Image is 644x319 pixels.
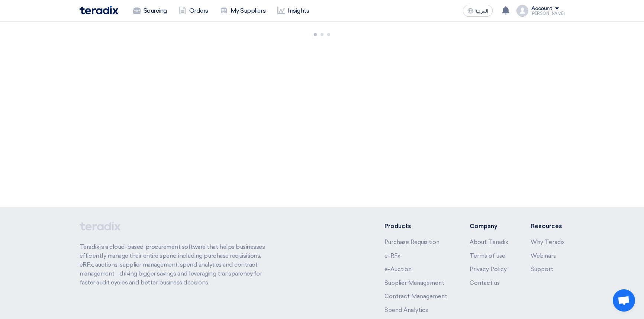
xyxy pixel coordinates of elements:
a: My Suppliers [214,3,271,19]
a: About Teradix [470,239,508,245]
a: Webinars [531,253,556,259]
a: Sourcing [127,3,173,19]
span: العربية [475,9,488,14]
a: Supplier Management [384,280,444,286]
a: Open chat [613,289,635,312]
li: Products [384,222,447,231]
img: Teradix logo [80,6,118,14]
a: Support [531,266,553,273]
a: Contact us [470,280,500,286]
li: Resources [531,222,565,231]
a: Orders [173,3,214,19]
a: e-RFx [384,253,400,259]
a: Insights [271,3,315,19]
a: Why Teradix [531,239,565,245]
a: e-Auction [384,266,412,273]
button: العربية [463,5,493,17]
a: Contract Management [384,293,447,300]
p: Teradix is a cloud-based procurement software that helps businesses efficiently manage their enti... [80,242,274,287]
a: Purchase Requisition [384,239,439,245]
a: Terms of use [470,253,505,259]
div: Account [531,6,553,12]
a: Privacy Policy [470,266,507,273]
img: profile_test.png [516,5,528,17]
a: Spend Analytics [384,307,428,313]
div: [PERSON_NAME] [531,12,565,16]
li: Company [470,222,508,231]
